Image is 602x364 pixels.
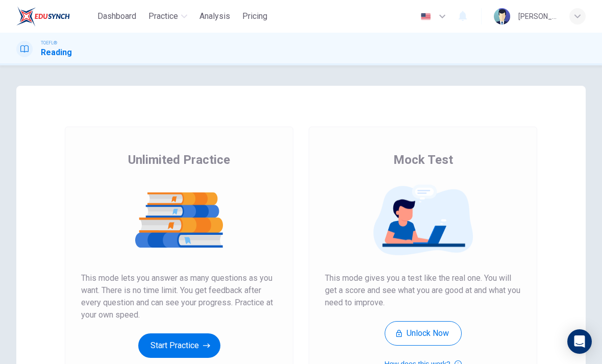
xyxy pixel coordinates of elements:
[16,6,93,27] a: EduSynch logo
[41,46,72,59] h1: Reading
[138,333,220,358] button: Start Practice
[518,10,557,22] div: [PERSON_NAME]
[199,10,230,22] span: Analysis
[16,6,70,27] img: EduSynch logo
[97,10,136,22] span: Dashboard
[81,272,277,321] span: This mode lets you answer as many questions as you want. There is no time limit. You get feedback...
[242,10,267,22] span: Pricing
[393,152,453,168] span: Mock Test
[567,329,592,354] div: Open Intercom Messenger
[385,321,462,346] button: Unlock Now
[325,272,521,309] span: This mode gives you a test like the real one. You will get a score and see what you are good at a...
[144,7,191,26] button: Practice
[419,13,432,20] img: en
[93,7,140,26] button: Dashboard
[41,39,57,46] span: TOEFL®
[494,8,510,25] img: Profile picture
[148,10,178,22] span: Practice
[195,7,234,26] button: Analysis
[128,152,230,168] span: Unlimited Practice
[238,7,271,26] button: Pricing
